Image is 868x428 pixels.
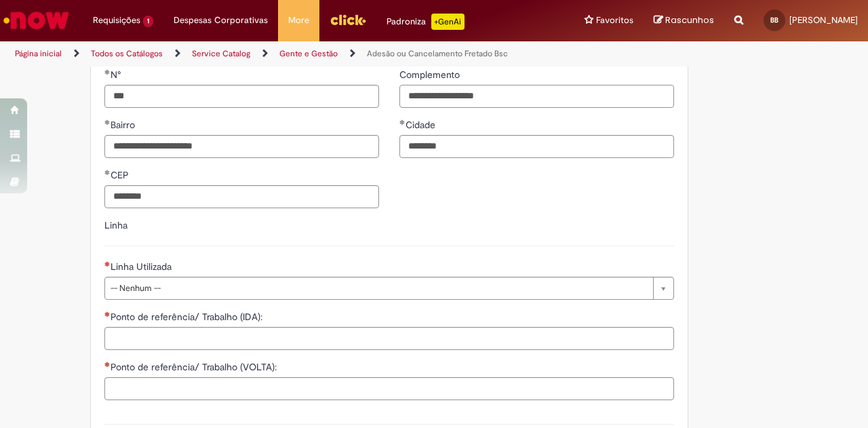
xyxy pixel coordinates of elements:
span: Despesas Corporativas [174,14,268,27]
input: Ponto de referência/ Trabalho (VOLTA): [104,377,674,400]
span: [PERSON_NAME] [789,14,858,26]
input: Complemento [399,85,674,108]
input: Ponto de referência/ Trabalho (IDA): [104,327,674,350]
span: Linha Utilizada [111,260,174,273]
a: Página inicial [15,48,62,59]
span: Cidade [406,119,438,131]
div: Padroniza [387,14,465,30]
span: CEP [111,169,132,181]
input: CEP [104,185,379,208]
span: -- Nenhum -- [111,277,646,299]
span: Obrigatório Preenchido [399,119,406,125]
a: Rascunhos [654,14,714,27]
a: Gente e Gestão [279,48,338,59]
span: N° [111,69,123,81]
span: Necessários [104,362,111,367]
span: More [288,14,309,27]
a: Adesão ou Cancelamento Fretado Bsc [367,48,508,59]
p: +GenAi [431,14,465,30]
label: Linha [104,219,127,231]
span: Ponto de referência/ Trabalho (VOLTA): [111,361,279,373]
span: Ponto de referência/ Trabalho (IDA): [111,311,265,323]
a: Service Catalog [192,48,250,59]
a: Todos os Catálogos [91,48,163,59]
span: Obrigatório Preenchido [104,69,111,75]
img: ServiceNow [1,7,71,34]
span: Complemento [399,69,462,81]
span: Necessários [104,261,111,267]
img: click_logo_yellow_360x200.png [330,9,366,30]
span: 1 [143,16,153,27]
span: BB [770,16,778,24]
span: Obrigatório Preenchido [104,170,111,175]
span: Rascunhos [665,14,714,26]
span: Obrigatório Preenchido [104,119,111,125]
span: Favoritos [596,14,633,27]
input: Bairro [104,135,379,158]
ul: Trilhas de página [10,41,568,66]
input: N° [104,85,379,108]
span: Requisições [93,14,140,27]
span: Bairro [111,119,138,131]
input: Cidade [399,135,674,158]
span: Necessários [104,311,111,317]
